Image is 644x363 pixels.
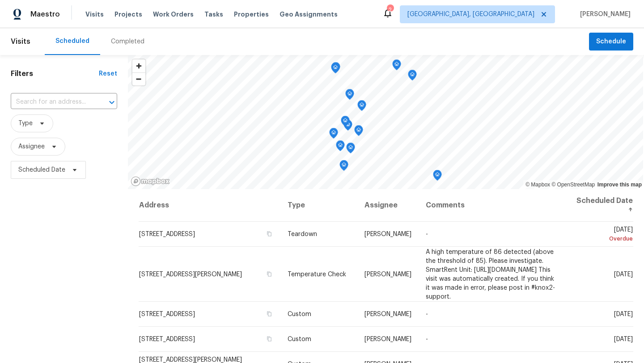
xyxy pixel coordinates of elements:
[614,311,633,317] span: [DATE]
[567,189,633,222] th: Scheduled Date ↑
[132,73,145,85] span: Zoom out
[419,189,567,222] th: Comments
[132,72,145,85] button: Zoom out
[574,234,633,243] div: Overdue
[426,231,428,237] span: -
[114,10,142,19] span: Projects
[99,69,117,78] div: Reset
[589,33,633,51] button: Schedule
[55,37,89,46] div: Scheduled
[204,11,223,17] span: Tasks
[11,95,92,109] input: Search for an address...
[596,36,626,47] span: Schedule
[343,120,352,134] div: Map marker
[331,62,340,76] div: Map marker
[426,249,555,300] span: A high temperature of 86 detected (above the threshold of 85). Please investigate. SmartRent Unit...
[614,336,633,342] span: [DATE]
[139,336,195,342] span: [STREET_ADDRESS]
[265,230,273,238] button: Copy Address
[139,189,280,222] th: Address
[576,10,631,19] span: [PERSON_NAME]
[426,311,428,317] span: -
[11,32,30,51] span: Visits
[331,63,340,76] div: Map marker
[354,125,363,139] div: Map marker
[132,59,145,72] button: Zoom in
[408,70,417,84] div: Map marker
[336,140,345,154] div: Map marker
[288,231,317,237] span: Teardown
[139,271,242,277] span: [STREET_ADDRESS][PERSON_NAME]
[265,335,273,343] button: Copy Address
[433,170,442,184] div: Map marker
[131,176,170,186] a: Mapbox homepage
[329,128,338,142] div: Map marker
[597,181,642,188] a: Improve this map
[280,189,357,222] th: Type
[106,96,118,109] button: Open
[345,89,354,103] div: Map marker
[364,231,411,237] span: [PERSON_NAME]
[364,311,411,317] span: [PERSON_NAME]
[357,100,366,114] div: Map marker
[128,55,643,189] canvas: Map
[139,311,195,317] span: [STREET_ADDRESS]
[341,116,350,130] div: Map marker
[364,271,411,277] span: [PERSON_NAME]
[111,37,144,46] div: Completed
[614,271,633,277] span: [DATE]
[11,69,99,78] h1: Filters
[392,59,401,73] div: Map marker
[288,271,346,277] span: Temperature Check
[551,181,595,188] a: OpenStreetMap
[364,336,411,342] span: [PERSON_NAME]
[234,10,269,19] span: Properties
[18,119,33,128] span: Type
[525,181,550,188] a: Mapbox
[387,5,393,14] div: 2
[346,143,355,156] div: Map marker
[139,231,195,237] span: [STREET_ADDRESS]
[357,189,419,222] th: Assignee
[265,270,273,278] button: Copy Address
[265,310,273,318] button: Copy Address
[30,10,60,19] span: Maestro
[288,336,311,342] span: Custom
[407,10,534,19] span: [GEOGRAPHIC_DATA], [GEOGRAPHIC_DATA]
[18,142,45,151] span: Assignee
[85,10,104,19] span: Visits
[339,160,348,174] div: Map marker
[153,10,194,19] span: Work Orders
[426,336,428,342] span: -
[280,10,338,19] span: Geo Assignments
[574,227,633,243] span: [DATE]
[288,311,311,317] span: Custom
[18,165,65,174] span: Scheduled Date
